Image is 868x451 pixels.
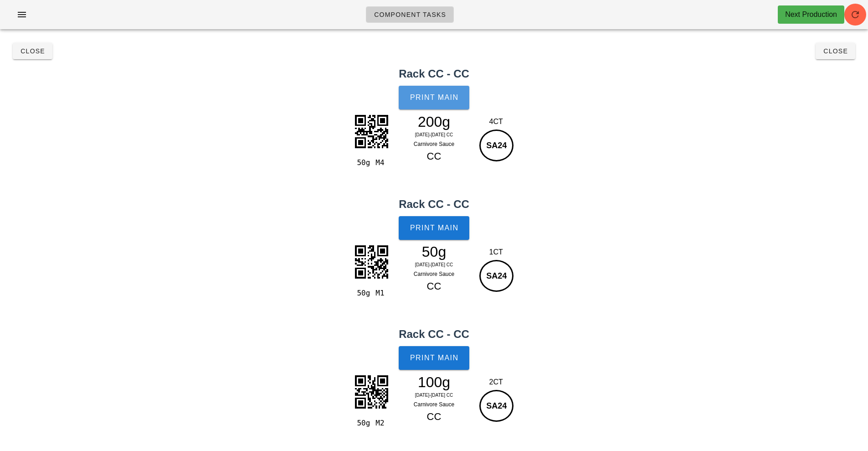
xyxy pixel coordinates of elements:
div: Next Production [785,9,837,20]
span: Component Tasks [374,11,446,18]
div: 50g [353,417,372,429]
img: Ue+8JBCmehkl5KhqBi2X0eSsPht6SMKqLLTSQROygaAIByHEQJ4FVPKqPYSsIB2yOh7JvA9RcgNjX8lRs2B0GQ9RqyADSfrNR... [349,369,394,415]
span: Print Main [410,354,459,362]
div: 4CT [477,116,515,127]
h2: Rack CC - CC [5,196,863,213]
span: Close [823,47,848,55]
span: [DATE]-[DATE] CC [415,132,453,137]
div: Carnivore Sauce [395,400,474,409]
span: Print Main [410,93,459,102]
a: Component Tasks [366,6,454,23]
img: f66lKV6g3MjVtecUbI6nYe1nUmDdMoZoooHkEelALJo4qQp1eHeGiGqkeo4Nd9v1xvNU9d01lDvR+q+yyJEfaA6ThUPIDvViy... [349,109,394,154]
span: CC [427,411,442,422]
div: M1 [372,287,390,299]
div: SA24 [479,390,514,422]
div: 2CT [477,377,515,388]
div: SA24 [479,130,514,161]
button: Close [816,43,855,59]
span: [DATE]-[DATE] CC [415,393,453,398]
span: Print Main [410,224,459,232]
div: 50g [353,157,372,169]
div: 50g [395,245,474,259]
button: Print Main [399,346,469,370]
h2: Rack CC - CC [5,66,863,82]
span: Close [20,47,45,55]
span: CC [427,150,442,162]
button: Close [13,43,52,59]
div: Carnivore Sauce [395,270,474,279]
div: Carnivore Sauce [395,140,474,149]
div: 200g [395,115,474,129]
img: FzpfxXKb1n4HKrEEWspiXR+0Xdj4D2VVlBTxCUfSyDKQDZIUoKCzFN4mM56IFBZpHl4QsA3nIz0QNAwG2Lvq1MtNHW34OQdvX... [349,239,394,285]
h2: Rack CC - CC [5,326,863,342]
button: Print Main [399,216,469,240]
span: [DATE]-[DATE] CC [415,262,453,267]
div: M2 [372,417,390,429]
div: M4 [372,157,390,169]
div: 1CT [477,247,515,258]
div: SA24 [479,260,514,292]
div: 100g [395,375,474,389]
button: Print Main [399,86,469,109]
span: CC [427,280,442,292]
div: 50g [353,287,372,299]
